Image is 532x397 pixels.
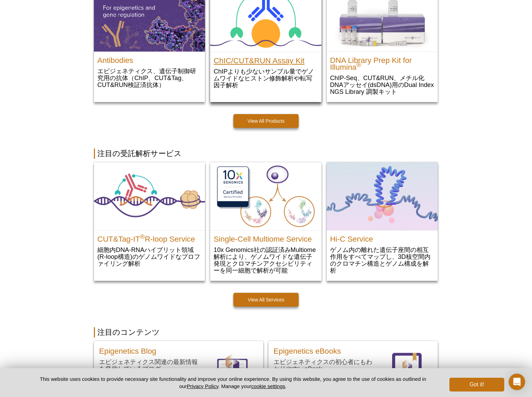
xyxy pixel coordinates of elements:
[330,74,434,95] p: ChIP-Seq、CUT&RUN、メチル化DNAアッセイ(dsDNA)用のDual Index NGS Library 調製キット
[28,375,438,390] p: This website uses cookies to provide necessary site functionality and improve your online experie...
[94,162,205,230] img: CUT&Tag-IT R-loop Service
[274,346,341,359] a: Epigenetics eBooks
[97,54,202,64] h2: Antibodies
[210,162,321,230] img: Single-Cell Multiome Servicee
[274,348,341,355] h3: Epigenetics eBooks
[99,348,156,355] h3: Epigenetics Blog
[94,327,438,338] h2: 注目のコンテンツ
[330,232,434,243] h2: Hi-C Service
[327,162,438,281] a: Hi-C Service Hi-C Service ゲノム内の離れた遺伝子座間の相互作用をすべてマップし、3D核空間内のクロマチン構造とゲノム構成を解析
[233,114,299,128] a: View All Products
[187,383,218,389] a: Privacy Policy
[210,162,321,281] a: Single-Cell Multiome Servicee Single-Cell Multiome Service 10x Genomics社の認証済みMultiome解析により、ゲノムワイド...
[140,233,145,240] sup: ®
[97,232,202,243] h2: CUT&Tag-IT R-loop Service
[327,162,438,230] img: Hi-C Service
[214,246,318,274] p: 10x Genomics社の認証済みMultiome解析により、ゲノムワイドな遺伝子発現とクロマチンアクセシビリティーを同一細胞で解析が可能
[97,67,202,88] p: エピジェネティクス、遺伝子制御研究用の抗体（ChIP、CUT&Tag、CUT&RUN検証済抗体）
[214,54,318,64] h2: ChIC/CUT&RUN Assay Kit
[330,246,434,274] p: ゲノム内の離れた遺伝子座間の相互作用をすべてマップし、3D核空間内のクロマチン構造とゲノム構成を解析
[251,383,285,389] button: cookie settings
[94,148,438,159] h2: 注目の受託解析サービス
[233,293,299,307] a: View All Services
[330,54,434,71] h2: DNA Library Prep Kit for Illumina
[274,358,376,372] p: エピジェネティクスの初心者にもわかりやすいeBook
[99,358,202,372] p: エピジェネティクス関連の最新情報を発信しているブログ
[509,374,525,390] div: Open Intercom Messenger
[356,61,361,68] sup: ®
[214,232,318,243] h2: Single-Cell Multiome Service
[97,246,202,267] p: 細胞内DNA-RNAハイブリット領域(R-loop構造)のゲノムワイドなプロファイリング解析
[99,346,156,359] a: Epigenetics Blog
[94,162,205,274] a: CUT&Tag-IT R-loop Service CUT&Tag-IT®R-loop Service 細胞内DNA-RNAハイブリット領域(R-loop構造)のゲノムワイドなプロファイリング解析
[214,68,318,89] p: ChIPよりも少ないサンプル量でゲノムワイドなヒストン修飾解析や転写因子解析
[449,378,504,392] button: Got it!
